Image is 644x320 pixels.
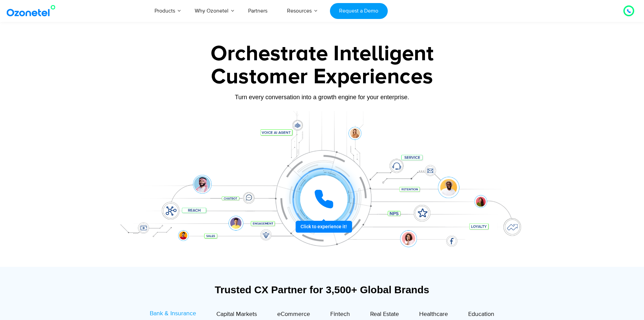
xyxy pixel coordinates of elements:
[111,43,533,65] div: Orchestrate Intelligent
[419,311,448,318] span: Healthcare
[216,311,257,318] span: Capital Markets
[111,61,533,93] div: Customer Experiences
[114,284,530,296] div: Trusted CX Partner for 3,500+ Global Brands
[277,311,310,318] span: eCommerce
[330,311,350,318] span: Fintech
[330,3,388,19] a: Request a Demo
[111,93,533,101] div: Turn every conversation into a growth engine for your enterprise.
[150,310,196,317] span: Bank & Insurance
[370,311,399,318] span: Real Estate
[468,311,494,318] span: Education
